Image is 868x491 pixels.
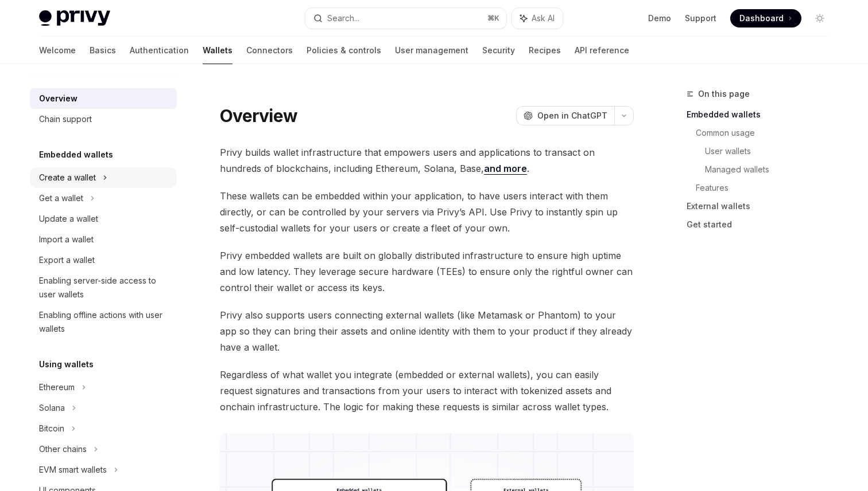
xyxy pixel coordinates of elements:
div: Update a wallet [39,212,98,226]
span: ⌘ K [487,14,499,23]
a: Recipes [529,37,561,64]
a: Wallets [203,37,232,64]
a: API reference [575,37,629,64]
a: Enabling offline actions with user wallets [30,305,177,339]
div: Other chains [39,442,87,456]
a: Dashboard [730,9,801,28]
span: Regardless of what wallet you integrate (embedded or external wallets), you can easily request si... [220,367,634,415]
span: Ask AI [532,13,555,24]
button: Open in ChatGPT [516,106,614,125]
a: Support [685,13,716,24]
a: Import a wallet [30,229,177,250]
span: On this page [698,87,750,101]
a: Common usage [696,124,838,142]
a: Export a wallet [30,250,177,270]
a: Overview [30,88,177,109]
a: and more [484,163,527,175]
img: light logo [39,10,110,26]
a: Demo [648,13,671,24]
a: Basics [90,37,116,64]
span: Open in ChatGPT [537,110,607,121]
div: Enabling server-side access to user wallets [39,274,170,301]
div: Overview [39,92,77,105]
a: Authentication [130,37,189,64]
a: Security [482,37,515,64]
div: Bitcoin [39,422,64,435]
a: Managed wallets [705,160,838,179]
div: Chain support [39,112,92,126]
div: Create a wallet [39,171,96,184]
span: Privy builds wallet infrastructure that empowers users and applications to transact on hundreds o... [220,144,634,176]
a: Welcome [39,37,76,64]
a: Update a wallet [30,209,177,229]
a: Features [696,179,838,197]
a: Get started [687,215,838,234]
a: User wallets [705,142,838,160]
span: Privy embedded wallets are built on globally distributed infrastructure to ensure high uptime and... [220,248,634,296]
div: Export a wallet [39,253,95,267]
h1: Overview [220,105,297,126]
a: Enabling server-side access to user wallets [30,270,177,305]
div: Solana [39,401,65,415]
span: These wallets can be embedded within your application, to have users interact with them directly,... [220,188,634,236]
div: Import a wallet [39,233,94,246]
div: Search... [327,11,359,25]
a: Connectors [246,37,293,64]
h5: Using wallets [39,358,94,371]
button: Toggle dark mode [811,9,829,28]
h5: Embedded wallets [39,148,113,162]
button: Search...⌘K [305,8,506,29]
div: Get a wallet [39,191,83,205]
div: EVM smart wallets [39,463,107,477]
a: Chain support [30,109,177,129]
a: Embedded wallets [687,105,838,124]
span: Privy also supports users connecting external wallets (like Metamask or Phantom) to your app so t... [220,307,634,355]
div: Enabling offline actions with user wallets [39,308,170,336]
span: Dashboard [739,13,784,24]
a: Policies & controls [307,37,381,64]
div: Ethereum [39,380,75,394]
a: User management [395,37,468,64]
button: Ask AI [512,8,563,29]
a: External wallets [687,197,838,215]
